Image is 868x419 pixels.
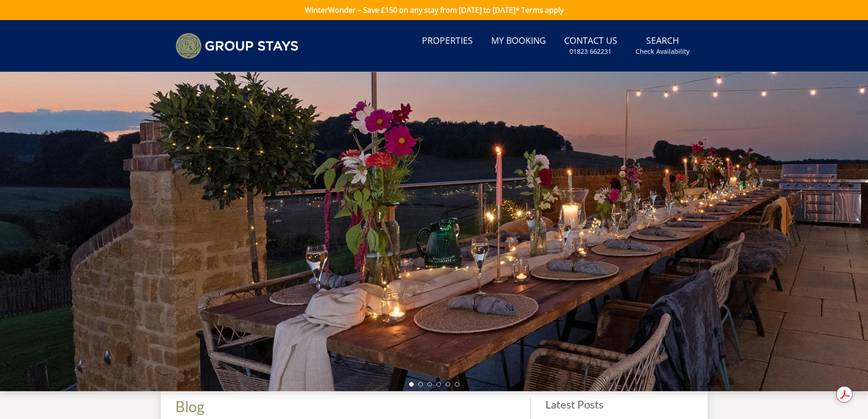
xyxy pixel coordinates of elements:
[560,31,621,61] a: Contact Us01823 662231
[570,47,611,56] small: 01823 662231
[175,33,298,59] img: Group Stays
[636,47,689,56] small: Check Availability
[632,31,693,61] a: SearchCheck Availability
[418,31,477,52] a: Properties
[175,398,204,415] a: Blog
[488,31,550,52] a: My Booking
[545,398,603,411] a: Latest Posts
